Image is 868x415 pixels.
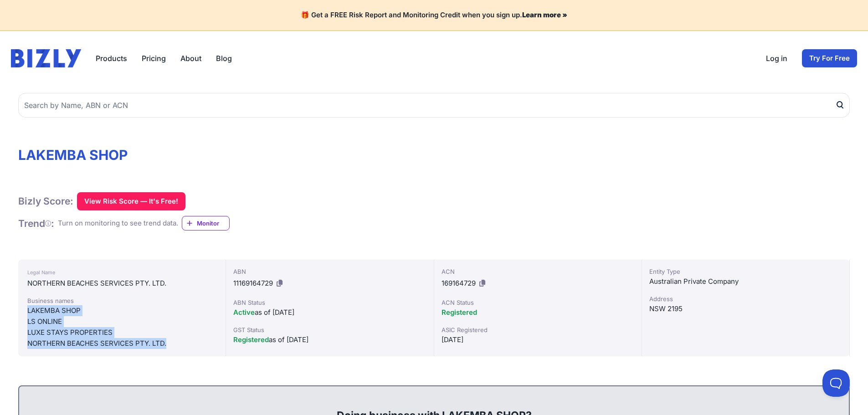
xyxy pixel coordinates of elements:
[442,308,477,317] span: Registered
[649,303,842,314] div: NSW 2195
[27,267,216,278] div: Legal Name
[233,267,426,276] div: ABN
[766,53,787,64] a: Log in
[18,217,54,230] h1: Trend :
[442,298,634,307] div: ACN Status
[442,279,476,287] span: 169164729
[802,49,857,67] a: Try For Free
[522,10,567,19] a: Learn more »
[182,216,230,231] a: Monitor
[18,195,73,207] h1: Bizly Score:
[649,276,842,287] div: Australian Private Company
[233,307,426,318] div: as of [DATE]
[27,278,216,289] div: NORTHERN BEACHES SERVICES PTY. LTD.
[233,298,426,307] div: ABN Status
[18,93,850,118] input: Search by Name, ABN or ACN
[197,219,229,228] span: Monitor
[233,308,255,317] span: Active
[216,53,232,64] a: Blog
[27,338,216,349] div: NORTHERN BEACHES SERVICES PTY. LTD.
[649,294,842,303] div: Address
[649,267,842,276] div: Entity Type
[233,334,426,345] div: as of [DATE]
[180,53,201,64] a: About
[233,325,426,334] div: GST Status
[96,53,127,64] button: Products
[77,192,185,210] button: View Risk Score — It's Free!
[233,279,273,287] span: 11169164729
[11,11,857,20] h4: 🎁 Get a FREE Risk Report and Monitoring Credit when you sign up.
[442,267,634,276] div: ACN
[442,334,634,345] div: [DATE]
[18,147,850,163] h1: LAKEMBA SHOP
[27,305,216,316] div: LAKEMBA SHOP
[27,327,216,338] div: LUXE STAYS PROPERTIES
[822,369,850,397] iframe: Toggle Customer Support
[442,325,634,334] div: ASIC Registered
[233,335,269,344] span: Registered
[58,218,178,229] div: Turn on monitoring to see trend data.
[27,316,216,327] div: LS ONLINE
[27,296,216,305] div: Business names
[142,53,166,64] a: Pricing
